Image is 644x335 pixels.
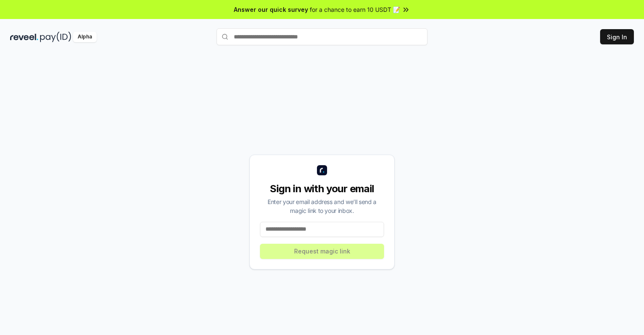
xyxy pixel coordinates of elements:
[600,29,634,44] button: Sign In
[310,5,400,14] span: for a chance to earn 10 USDT 📝
[260,182,384,196] div: Sign in with your email
[317,165,327,175] img: logo_small
[73,32,97,42] div: Alpha
[40,32,71,42] img: pay_id
[10,32,38,42] img: reveel_dark
[234,5,308,14] span: Answer our quick survey
[260,197,384,215] div: Enter your email address and we’ll send a magic link to your inbox.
